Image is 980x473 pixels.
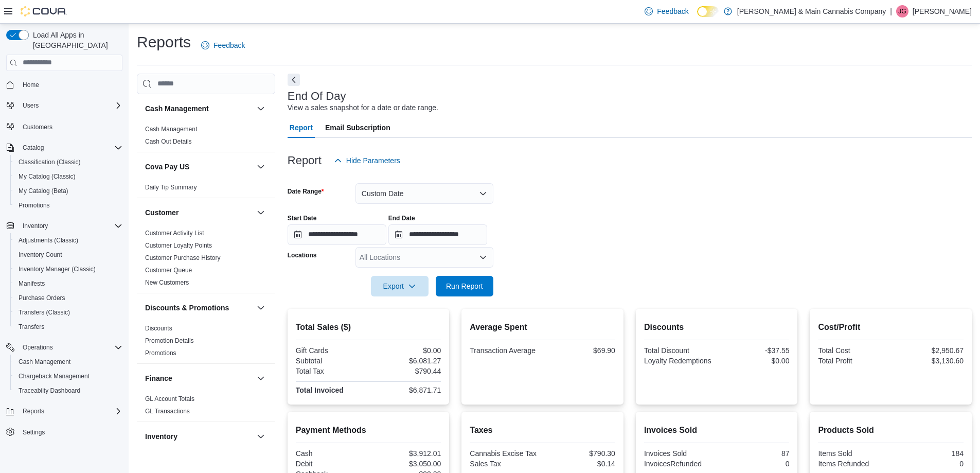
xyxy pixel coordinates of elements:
h3: Finance [145,373,172,383]
span: Settings [19,426,122,439]
h2: Cost/Profit [818,321,964,334]
span: My Catalog (Beta) [19,187,68,195]
button: Adjustments (Classic) [10,233,127,248]
button: My Catalog (Beta) [10,184,127,198]
button: Inventory [2,219,127,233]
input: Dark Mode [697,6,719,17]
span: Email Subscription [325,117,390,138]
div: Total Tax [296,367,366,375]
button: Cash Management [145,103,253,114]
a: Traceabilty Dashboard [14,384,84,397]
button: Cova Pay US [145,162,253,172]
span: Home [19,78,122,91]
span: Customer Activity List [145,229,204,237]
span: Export [377,276,422,296]
div: Sales Tax [470,460,540,468]
a: Classification (Classic) [14,156,85,168]
h2: Products Sold [818,424,964,436]
strong: Total Invoiced [296,386,344,394]
a: New Customers [145,279,189,286]
p: [PERSON_NAME] [913,5,972,17]
div: Total Profit [818,357,888,365]
button: Discounts & Promotions [255,302,267,314]
button: Reports [2,404,127,418]
span: GL Account Totals [145,395,194,403]
button: Inventory [255,430,267,443]
h1: Reports [137,32,191,52]
button: Inventory Manager (Classic) [10,262,127,276]
span: Home [23,81,39,89]
div: InvoicesRefunded [644,460,715,468]
button: Hide Parameters [330,150,404,171]
a: Promotions [14,199,54,212]
div: $790.44 [370,367,441,375]
span: Operations [19,341,122,354]
span: Customers [19,120,122,133]
span: My Catalog (Classic) [14,170,122,183]
button: Traceabilty Dashboard [10,383,127,398]
div: Finance [137,393,275,422]
div: $69.90 [545,346,615,355]
span: Adjustments (Classic) [19,236,78,244]
button: Custom Date [355,183,493,204]
div: 0 [719,460,789,468]
button: Export [371,276,429,296]
span: Traceabilty Dashboard [14,384,122,397]
span: Transfers [14,321,122,333]
button: Classification (Classic) [10,155,127,169]
button: My Catalog (Classic) [10,169,127,184]
span: Customers [23,123,52,131]
a: Customer Loyalty Points [145,242,212,249]
input: Press the down key to open a popover containing a calendar. [288,224,386,245]
div: Cash [296,449,366,458]
button: Next [288,74,300,86]
div: Debit [296,460,366,468]
span: Inventory Count [14,249,122,261]
div: Cash Management [137,123,275,152]
div: Discounts & Promotions [137,322,275,363]
a: Inventory Manager (Classic) [14,263,100,275]
span: Transfers (Classic) [19,308,70,317]
div: Subtotal [296,357,366,365]
span: Feedback [657,6,688,16]
h3: Cash Management [145,103,209,114]
a: My Catalog (Beta) [14,185,73,197]
a: Adjustments (Classic) [14,234,82,247]
h2: Invoices Sold [644,424,790,436]
h2: Average Spent [470,321,615,334]
label: End Date [388,214,415,222]
a: Home [19,79,43,91]
div: -$37.55 [719,346,789,355]
button: Inventory Count [10,248,127,262]
div: Total Cost [818,346,888,355]
h3: Inventory [145,431,177,442]
h3: Discounts & Promotions [145,303,229,313]
h2: Taxes [470,424,615,436]
a: Feedback [197,35,249,56]
div: $0.14 [545,460,615,468]
div: $0.00 [719,357,789,365]
a: Cash Management [145,126,197,133]
label: Date Range [288,187,324,196]
button: Promotions [10,198,127,213]
h3: Cova Pay US [145,162,189,172]
a: GL Transactions [145,408,190,415]
a: Cash Out Details [145,138,192,145]
button: Home [2,77,127,92]
span: Manifests [19,279,45,288]
input: Press the down key to open a popover containing a calendar. [388,224,487,245]
h2: Payment Methods [296,424,441,436]
div: $3,912.01 [370,449,441,458]
span: Inventory Count [19,251,62,259]
a: Transfers [14,321,48,333]
span: Inventory [23,222,48,230]
div: 184 [893,449,964,458]
button: Transfers [10,320,127,334]
h3: Report [288,154,322,167]
button: Reports [19,405,48,417]
span: Adjustments (Classic) [14,234,122,247]
span: Chargeback Management [14,370,122,382]
button: Catalog [19,142,48,154]
span: Load All Apps in [GEOGRAPHIC_DATA] [29,30,122,50]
